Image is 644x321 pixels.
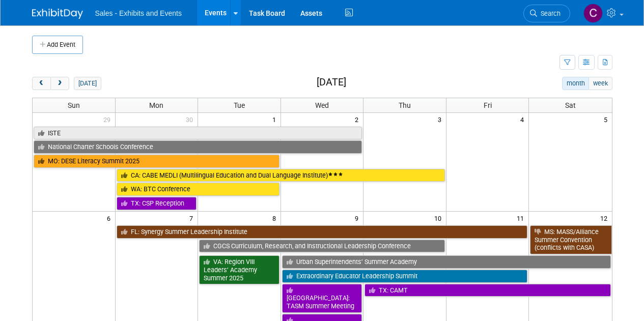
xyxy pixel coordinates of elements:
[484,101,492,109] span: Fri
[185,113,198,126] span: 30
[519,113,528,126] span: 4
[583,4,603,23] img: Christine Lurz
[354,212,363,224] span: 9
[74,77,101,90] button: [DATE]
[599,212,612,224] span: 12
[433,212,446,224] span: 10
[282,270,528,283] a: Extraordinary Educator Leadership Summit
[50,77,69,90] button: next
[271,113,281,126] span: 1
[565,101,576,109] span: Sat
[34,140,362,154] a: National Charter Schools Conference
[106,212,115,224] span: 6
[399,101,411,109] span: Thu
[117,197,197,210] a: TX: CSP Reception
[117,183,279,196] a: WA: BTC Conference
[530,225,611,254] a: MS: MASS/Alliance Summer Convention (conflicts with CASA)
[199,255,279,284] a: VA: Region VIII Leaders’ Academy Summer 2025
[34,127,362,140] a: ISTE
[562,77,589,90] button: month
[117,225,528,239] a: FL: Synergy Summer Leadership Institute
[149,101,163,109] span: Mon
[68,101,80,109] span: Sun
[317,77,346,88] h2: [DATE]
[188,212,198,224] span: 7
[437,113,446,126] span: 3
[537,10,561,17] span: Search
[32,9,83,19] img: ExhibitDay
[32,36,83,54] button: Add Event
[32,77,51,90] button: prev
[117,169,445,182] a: CA: CABE MEDLI (Multilingual Education and Dual Language Institute)
[199,240,445,253] a: CGCS Curriculum, Research, and Instructional Leadership Conference
[315,101,329,109] span: Wed
[282,255,611,269] a: Urban Superintendents’ Summer Academy
[589,77,612,90] button: week
[102,113,115,126] span: 29
[282,284,362,313] a: [GEOGRAPHIC_DATA]: TASM Summer Meeting
[603,113,612,126] span: 5
[95,9,182,17] span: Sales - Exhibits and Events
[271,212,281,224] span: 8
[523,5,570,22] a: Search
[516,212,528,224] span: 11
[234,101,245,109] span: Tue
[34,155,279,168] a: MO: DESE Literacy Summit 2025
[365,284,610,297] a: TX: CAMT
[354,113,363,126] span: 2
